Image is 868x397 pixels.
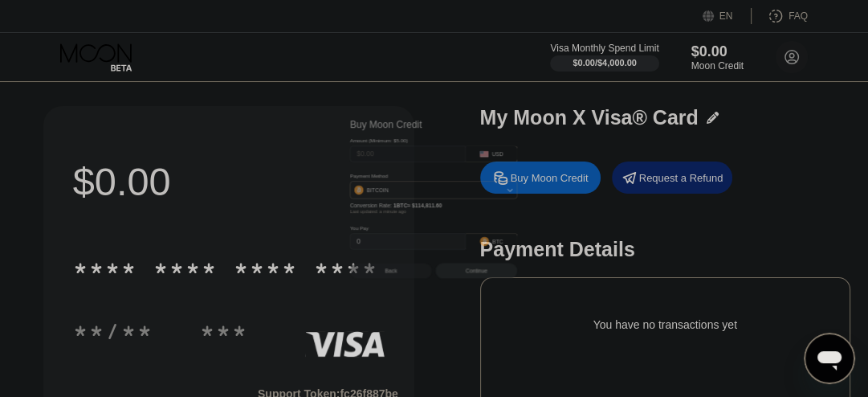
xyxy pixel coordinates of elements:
div: BTC [492,238,503,244]
div: Last updated: a minute ago [350,209,518,215]
div: Amount (Minimum: $5.00) [350,137,466,143]
div: Back [385,268,397,274]
div: Back [350,263,432,278]
span: 1 BTC ≈ $114,811.60 [393,203,442,209]
div: BITCOIN [367,186,389,193]
div: Conversion Rate: [350,203,518,209]
div: You Pay [350,225,466,231]
input: $0.00 [357,146,459,162]
iframe: Button to launch messaging window [804,333,855,384]
div: Buy Moon Credit [350,119,518,130]
div: BITCOIN [350,182,517,198]
div: USD [491,151,503,158]
div: Payment Method [350,173,518,178]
